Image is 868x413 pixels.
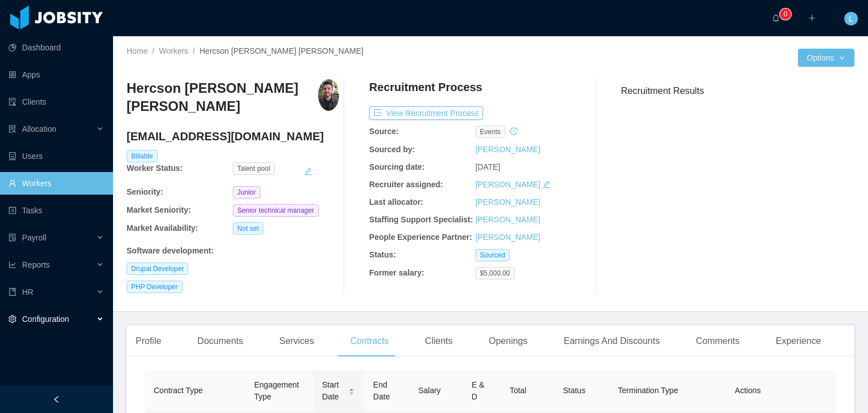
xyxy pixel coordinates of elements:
[8,36,104,59] a: icon: pie-chartDashboard
[475,162,500,171] span: [DATE]
[808,14,816,22] i: icon: plus
[369,162,424,171] b: Sourcing date:
[471,380,484,401] span: E & D
[193,46,195,55] span: /
[416,325,462,357] div: Clients
[349,390,355,394] i: icon: caret-down
[348,386,355,394] div: Sort
[8,145,104,167] a: icon: robotUsers
[22,315,69,324] span: Configuration
[341,325,398,357] div: Contracts
[369,250,396,259] b: Status:
[233,222,263,235] span: Not set
[22,260,50,269] span: Reports
[254,380,299,401] span: Engagement Type
[373,380,390,401] span: End Date
[188,325,252,357] div: Documents
[369,127,398,136] b: Source:
[8,199,104,222] a: icon: profileTasks
[369,106,483,120] button: icon: exportView Recruitment Process
[555,325,669,357] div: Earnings And Discounts
[621,84,854,98] h3: Recruitment Results
[480,325,537,357] div: Openings
[127,281,183,293] span: PHP Developer
[510,127,518,135] i: icon: history
[475,215,540,224] a: [PERSON_NAME]
[8,234,16,242] i: icon: file-protect
[369,233,472,242] b: People Experience Partner:
[475,145,540,154] a: [PERSON_NAME]
[199,46,363,55] span: Hercson [PERSON_NAME] [PERSON_NAME]
[127,187,163,196] b: Seniority:
[349,386,355,390] i: icon: caret-up
[127,263,188,275] span: Drupal Developer
[849,12,853,25] span: L
[475,180,540,189] a: [PERSON_NAME]
[369,145,415,154] b: Sourced by:
[735,386,761,395] span: Actions
[772,14,780,22] i: icon: bell
[22,233,46,242] span: Payroll
[780,8,791,20] sup: 0
[127,128,339,144] h4: [EMAIL_ADDRESS][DOMAIN_NAME]
[542,180,550,188] i: icon: edit
[369,79,482,95] h4: Recruitment Process
[22,124,57,134] span: Allocation
[510,386,527,395] span: Total
[127,223,198,233] b: Market Availability:
[8,63,104,86] a: icon: appstoreApps
[475,249,510,261] span: Sourced
[475,233,540,242] a: [PERSON_NAME]
[152,46,154,55] span: /
[475,197,540,206] a: [PERSON_NAME]
[8,261,16,269] i: icon: line-chart
[8,91,104,113] a: icon: auditClients
[8,315,16,323] i: icon: setting
[369,215,473,224] b: Staffing Support Specialist:
[233,204,319,217] span: Senior technical manager
[154,386,203,395] span: Contract Type
[475,267,514,279] span: $5,000.00
[418,386,441,395] span: Salary
[369,109,483,118] a: icon: exportView Recruitment Process
[127,79,318,116] h3: Hercson [PERSON_NAME] [PERSON_NAME]
[22,287,33,296] span: HR
[303,162,313,180] button: edit
[687,325,748,357] div: Comments
[127,46,147,55] a: Home
[369,180,443,189] b: Recruiter assigned:
[563,386,585,395] span: Status
[127,205,191,214] b: Market Seniority:
[233,162,275,175] span: Talent pool
[8,172,104,195] a: icon: userWorkers
[369,197,423,206] b: Last allocator:
[618,386,678,395] span: Termination Type
[318,79,339,111] img: 06afdd10-5fe8-11e9-881a-3d231adde2d8_66563e66c5745-400w.png
[767,325,830,357] div: Experience
[127,164,183,173] b: Worker Status:
[8,288,16,296] i: icon: book
[159,46,188,55] a: Workers
[270,325,323,357] div: Services
[369,268,424,277] b: Former salary:
[798,49,854,67] button: Optionsicon: down
[127,325,170,357] div: Profile
[127,150,158,162] span: Billable
[127,246,214,255] b: Software development :
[8,125,16,133] i: icon: solution
[233,186,261,199] span: Junior
[322,379,344,403] span: Start Date
[475,126,505,138] span: events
